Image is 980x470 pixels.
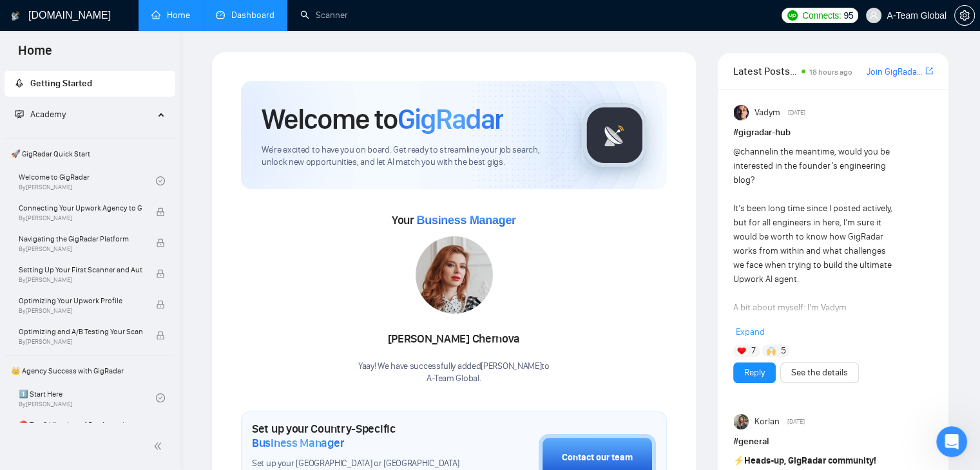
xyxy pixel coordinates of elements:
[151,10,190,21] a: homeHome
[733,455,744,466] span: ⚡
[15,79,24,88] span: rocket
[6,141,174,167] span: 🚀 GigRadar Quick Start
[869,11,878,20] span: user
[8,41,62,68] span: Home
[925,65,933,77] a: export
[867,65,923,79] a: Join GigRadar Slack Community
[416,236,493,314] img: 1686131547568-39.jpg
[11,6,20,26] img: logo
[788,107,805,118] span: [DATE]
[733,146,771,157] span: @channel
[734,105,749,120] img: Vadym
[802,8,841,23] span: Connects:
[156,207,165,216] span: lock
[19,232,142,245] span: Navigating the GigRadar Platform
[156,393,165,402] span: check-circle
[19,294,142,307] span: Optimizing Your Upwork Profile
[19,418,142,431] span: ⛔ Top 3 Mistakes of Pro Agencies
[736,326,765,337] span: Expand
[562,451,633,465] div: Contact our team
[5,71,175,97] li: Getting Started
[734,414,749,429] img: Korlan
[19,384,156,412] a: 1️⃣ Start HereBy[PERSON_NAME]
[843,8,853,23] span: 95
[19,263,142,276] span: Setting Up Your First Scanner and Auto-Bidder
[216,10,274,21] a: dashboardDashboard
[936,426,967,457] iframe: Intercom live chat
[30,78,92,89] span: Getting Started
[954,10,975,21] a: setting
[416,214,515,227] span: Business Manager
[955,10,974,21] span: setting
[780,362,859,383] button: See the details
[19,276,142,284] span: By [PERSON_NAME]
[19,245,142,253] span: By [PERSON_NAME]
[754,106,780,120] span: Vadym
[358,361,550,385] div: Yaay! We have successfully added [PERSON_NAME] to
[156,238,165,247] span: lock
[744,455,876,466] strong: Heads-up, GigRadar community!
[300,10,348,21] a: searchScanner
[733,126,933,140] h1: # gigradar-hub
[156,331,165,340] span: lock
[262,144,561,169] span: We're excited to have you on board. Get ready to streamline your job search, unlock new opportuni...
[358,373,550,385] p: A-Team Global .
[791,366,848,380] a: See the details
[737,346,746,355] img: ❤️
[15,109,66,120] span: Academy
[6,358,174,384] span: 👑 Agency Success with GigRadar
[925,66,933,76] span: export
[156,176,165,185] span: check-circle
[392,213,516,227] span: Your
[19,214,142,222] span: By [PERSON_NAME]
[19,167,156,195] a: Welcome to GigRadarBy[PERSON_NAME]
[19,338,142,346] span: By [PERSON_NAME]
[582,103,647,167] img: gigradar-logo.png
[252,436,344,450] span: Business Manager
[809,68,852,77] span: 18 hours ago
[954,5,975,26] button: setting
[15,109,24,118] span: fund-projection-screen
[733,435,933,449] h1: # general
[398,102,503,136] span: GigRadar
[780,344,785,357] span: 5
[19,307,142,315] span: By [PERSON_NAME]
[744,366,765,380] a: Reply
[153,440,166,453] span: double-left
[787,416,805,428] span: [DATE]
[252,422,474,450] h1: Set up your Country-Specific
[787,10,798,21] img: upwork-logo.png
[156,269,165,278] span: lock
[358,328,550,350] div: [PERSON_NAME] Chernova
[19,325,142,338] span: Optimizing and A/B Testing Your Scanner for Better Results
[30,109,66,120] span: Academy
[262,102,503,136] h1: Welcome to
[767,346,776,355] img: 🙌
[751,344,756,357] span: 7
[733,63,798,79] span: Latest Posts from the GigRadar Community
[733,362,776,383] button: Reply
[156,300,165,309] span: lock
[19,202,142,214] span: Connecting Your Upwork Agency to GigRadar
[754,415,779,429] span: Korlan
